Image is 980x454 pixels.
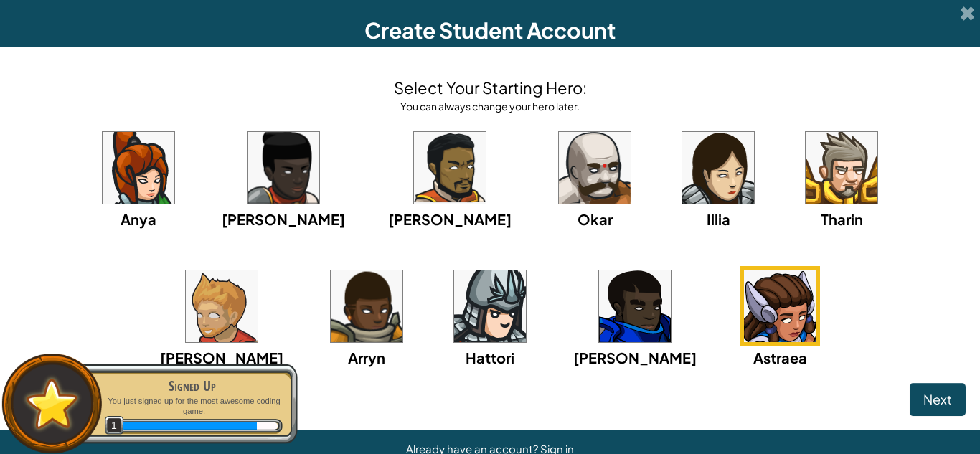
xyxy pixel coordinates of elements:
[102,396,283,417] p: You just signed up for the most awesome coding game.
[394,76,587,99] h4: Select Your Starting Hero:
[19,372,85,435] img: default.png
[103,132,174,204] img: portrait.png
[744,270,816,342] img: portrait.png
[388,210,512,228] span: [PERSON_NAME]
[186,270,258,342] img: portrait.png
[331,270,402,342] img: portrait.png
[599,270,671,342] img: portrait.png
[364,16,616,44] span: Create Student Account
[105,416,124,435] span: 1
[923,391,952,407] span: Next
[682,132,754,204] img: portrait.png
[102,376,283,396] div: Signed Up
[348,349,385,366] span: Arryn
[806,132,877,204] img: portrait.png
[414,132,486,204] img: portrait.png
[222,210,345,228] span: [PERSON_NAME]
[466,349,514,366] span: Hattori
[394,99,587,113] div: You can always change your hero later.
[573,349,697,366] span: [PERSON_NAME]
[559,132,631,204] img: portrait.png
[248,132,319,204] img: portrait.png
[753,349,807,366] span: Astraea
[121,210,156,228] span: Anya
[454,270,526,342] img: portrait.png
[578,210,613,228] span: Okar
[160,349,283,366] span: [PERSON_NAME]
[821,210,863,228] span: Tharin
[707,210,730,228] span: Illia
[910,383,966,416] button: Next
